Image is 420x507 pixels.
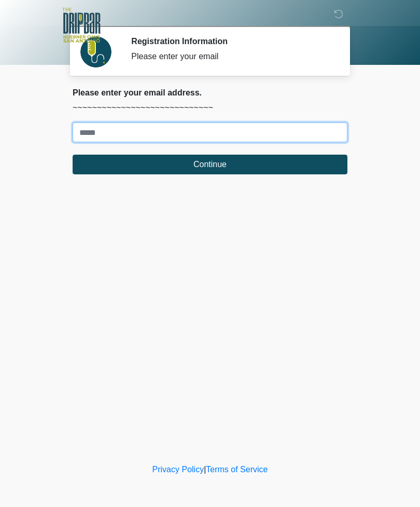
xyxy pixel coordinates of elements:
button: Continue [73,155,347,174]
p: ~~~~~~~~~~~~~~~~~~~~~~~~~~~~~ [73,102,347,114]
a: | [204,465,206,474]
a: Privacy Policy [152,465,204,474]
img: The DRIPBaR - The Strand at Huebner Oaks Logo [62,8,101,43]
img: Agent Avatar [80,36,111,67]
div: Please enter your email [131,50,332,63]
a: Terms of Service [206,465,268,474]
h2: Please enter your email address. [73,88,347,98]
